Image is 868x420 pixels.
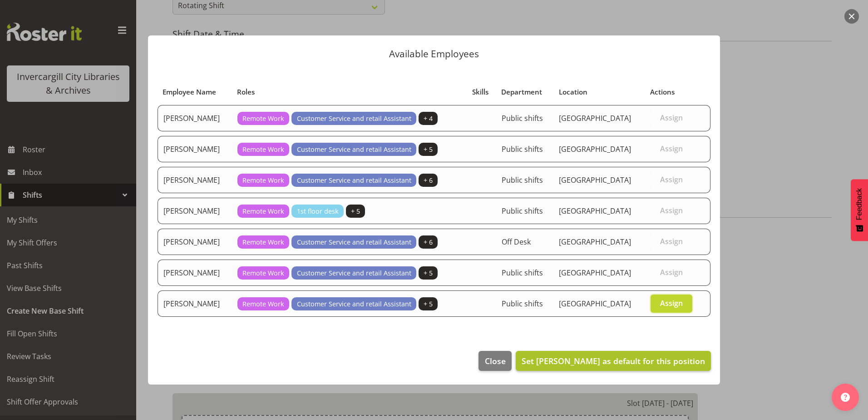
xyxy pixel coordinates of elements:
td: [PERSON_NAME] [158,290,232,317]
span: + 6 [424,175,433,185]
div: Department [501,87,548,97]
span: + 5 [424,268,433,278]
span: Remote Work [242,299,284,309]
span: [GEOGRAPHIC_DATA] [559,175,631,185]
span: Remote Work [242,145,284,155]
span: [GEOGRAPHIC_DATA] [559,144,631,154]
button: Feedback - Show survey [851,179,868,241]
span: + 6 [424,237,433,247]
span: Customer Service and retail Assistant [297,114,411,124]
span: [GEOGRAPHIC_DATA] [559,237,631,247]
span: [GEOGRAPHIC_DATA] [559,268,631,278]
td: [PERSON_NAME] [158,136,232,162]
span: Assign [660,144,683,153]
span: Assign [660,175,683,184]
button: Set [PERSON_NAME] as default for this position [516,351,711,371]
span: [GEOGRAPHIC_DATA] [559,113,631,123]
span: Assign [660,113,683,122]
span: Customer Service and retail Assistant [297,237,411,247]
span: Remote Work [242,268,284,278]
span: Public shifts [502,113,543,123]
span: Assign [660,206,683,215]
img: help-xxl-2.png [841,393,850,402]
td: [PERSON_NAME] [158,198,232,224]
div: Roles [237,87,462,97]
span: + 4 [424,114,433,124]
td: [PERSON_NAME] [158,260,232,286]
span: 1st floor desk [297,206,339,216]
button: Close [478,351,511,371]
span: Remote Work [242,237,284,247]
span: Assign [660,237,683,246]
span: Public shifts [502,299,543,309]
span: [GEOGRAPHIC_DATA] [559,299,631,309]
span: + 5 [424,145,433,155]
span: Public shifts [502,144,543,154]
span: [GEOGRAPHIC_DATA] [559,206,631,216]
p: Available Employees [157,49,711,59]
div: Actions [650,87,693,97]
td: [PERSON_NAME] [158,105,232,131]
span: + 5 [424,299,433,309]
span: Remote Work [242,114,284,124]
td: [PERSON_NAME] [158,167,232,193]
span: Close [485,355,506,367]
span: Remote Work [242,206,284,216]
span: Assign [660,299,683,308]
span: Public shifts [502,175,543,185]
div: Employee Name [163,87,227,97]
span: + 5 [351,206,360,216]
div: Skills [472,87,491,97]
span: Public shifts [502,268,543,278]
span: Assign [660,268,683,277]
span: Feedback [855,188,863,220]
span: Customer Service and retail Assistant [297,268,411,278]
span: Remote Work [242,175,284,185]
span: Public shifts [502,206,543,216]
span: Customer Service and retail Assistant [297,299,411,309]
span: Off Desk [502,237,531,247]
div: Location [559,87,640,97]
td: [PERSON_NAME] [158,229,232,255]
span: Customer Service and retail Assistant [297,145,411,155]
span: Customer Service and retail Assistant [297,175,411,185]
span: Set [PERSON_NAME] as default for this position [522,355,705,366]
